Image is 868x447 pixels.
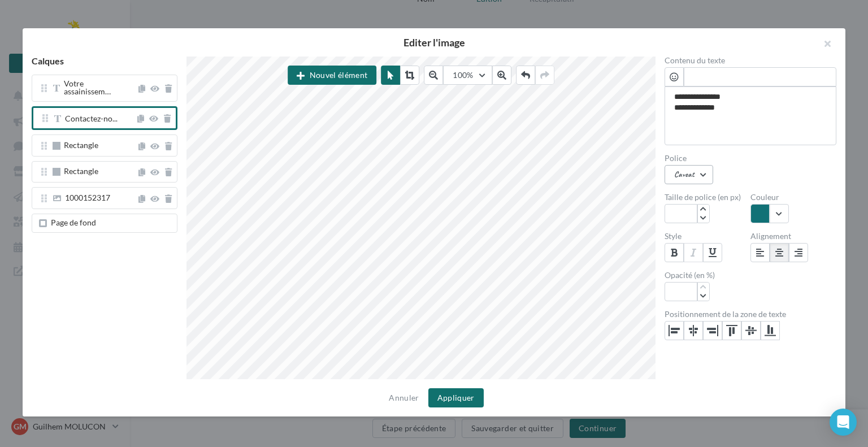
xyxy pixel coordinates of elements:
div: Caveat [674,170,695,179]
div: Open Intercom Messenger [830,409,857,436]
label: Opacité (en %) [665,271,750,279]
button: Caveat [665,165,713,184]
label: Positionnement de la zone de texte [665,310,836,318]
span: 1000152317 [65,193,110,202]
span: Rectangle [64,140,98,150]
h2: Editer l'image [41,37,827,47]
div: Calques [23,57,186,75]
button: 100% [443,66,492,85]
label: Taille de police (en px) [665,193,750,201]
label: Style [665,232,750,240]
button: Nouvel élément [288,66,376,85]
span: Votre assainissement n'est plus aux normes ? [64,79,111,96]
button: Annuler [384,391,423,405]
span: Page de fond [51,218,96,227]
button: Appliquer [428,388,484,407]
label: Couleur [750,193,836,201]
span: Contactez-no... [65,115,118,125]
label: Alignement [750,232,836,240]
label: Police [665,154,836,162]
span: Rectangle [64,166,98,176]
label: Contenu du texte [665,57,836,64]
